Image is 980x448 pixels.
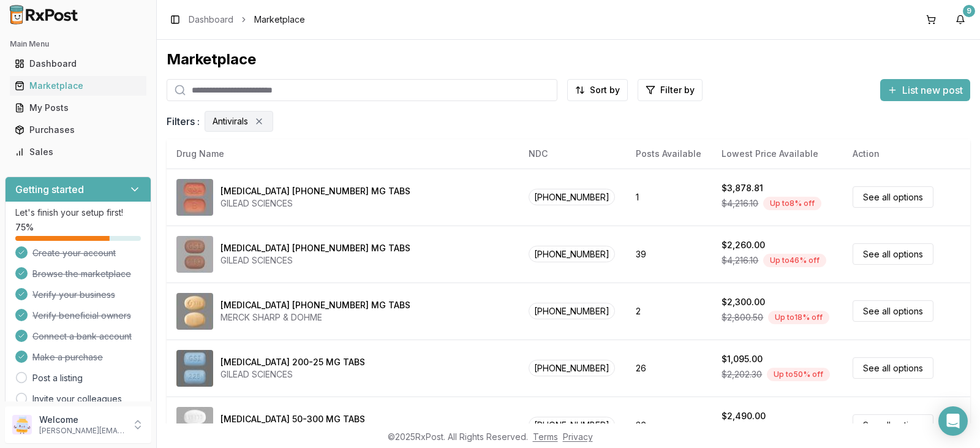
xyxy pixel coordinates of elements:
[722,368,762,381] span: $2,202.30
[590,84,620,96] span: Sort by
[221,254,410,267] div: GILEAD SCIENCES
[529,189,615,205] span: [PHONE_NUMBER]
[722,254,758,267] span: $4,216.10
[10,75,146,97] a: Marketplace
[176,293,213,330] img: Delstrigo 100-300-300 MG TABS
[951,10,970,29] button: 9
[221,311,410,324] div: MERCK SHARP & DOHME
[10,119,146,141] a: Purchases
[15,102,141,114] div: My Posts
[15,124,141,136] div: Purchases
[5,54,151,74] button: Dashboard
[763,254,826,267] div: Up to 46 % off
[963,5,975,17] div: 9
[5,98,151,118] button: My Posts
[5,76,151,96] button: Marketplace
[880,85,970,97] a: List new post
[12,415,32,435] img: User avatar
[763,197,821,210] div: Up to 8 % off
[767,368,830,381] div: Up to 50 % off
[15,207,141,219] p: Let's finish your setup first!
[15,221,34,233] span: 75 %
[176,407,213,444] img: Dovato 50-300 MG TABS
[519,139,626,169] th: NDC
[529,303,615,319] span: [PHONE_NUMBER]
[15,80,141,92] div: Marketplace
[660,84,695,96] span: Filter by
[563,431,593,442] a: Privacy
[722,353,763,365] div: $1,095.00
[529,246,615,262] span: [PHONE_NUMBER]
[853,414,933,436] a: See all options
[626,139,712,169] th: Posts Available
[167,139,519,169] th: Drug Name
[39,414,124,426] p: Welcome
[722,239,765,251] div: $2,260.00
[176,350,213,387] img: Descovy 200-25 MG TABS
[722,410,766,422] div: $2,490.00
[5,142,151,162] button: Sales
[722,182,763,194] div: $3,878.81
[221,299,410,311] div: [MEDICAL_DATA] [PHONE_NUMBER] MG TABS
[15,146,141,158] div: Sales
[32,372,83,384] a: Post a listing
[843,139,970,169] th: Action
[638,79,703,101] button: Filter by
[626,340,712,397] td: 26
[189,13,305,26] nav: breadcrumb
[32,393,122,405] a: Invite your colleagues
[529,417,615,433] span: [PHONE_NUMBER]
[529,360,615,376] span: [PHONE_NUMBER]
[902,83,963,97] span: List new post
[176,179,213,216] img: Biktarvy 30-120-15 MG TABS
[712,139,842,169] th: Lowest Price Available
[32,289,115,301] span: Verify your business
[853,300,933,322] a: See all options
[15,182,84,197] h3: Getting started
[221,413,365,425] div: [MEDICAL_DATA] 50-300 MG TABS
[10,141,146,163] a: Sales
[722,296,765,308] div: $2,300.00
[626,169,712,226] td: 1
[567,79,628,101] button: Sort by
[853,357,933,379] a: See all options
[254,13,305,26] span: Marketplace
[213,115,248,127] span: Antivirals
[189,13,233,26] a: Dashboard
[626,283,712,340] td: 2
[176,236,213,273] img: Biktarvy 50-200-25 MG TABS
[167,50,970,69] div: Marketplace
[221,368,365,381] div: GILEAD SCIENCES
[221,242,410,254] div: [MEDICAL_DATA] [PHONE_NUMBER] MG TABS
[15,58,141,70] div: Dashboard
[221,185,410,197] div: [MEDICAL_DATA] [PHONE_NUMBER] MG TABS
[10,53,146,75] a: Dashboard
[32,309,131,322] span: Verify beneficial owners
[768,311,829,324] div: Up to 18 % off
[10,39,146,49] h2: Main Menu
[880,79,970,101] button: List new post
[626,226,712,283] td: 39
[32,247,116,259] span: Create your account
[167,114,200,129] span: Filters :
[722,311,763,324] span: $2,800.50
[938,406,968,436] div: Open Intercom Messenger
[5,120,151,140] button: Purchases
[853,243,933,265] a: See all options
[221,197,410,210] div: GILEAD SCIENCES
[221,356,365,368] div: [MEDICAL_DATA] 200-25 MG TABS
[5,5,83,25] img: RxPost Logo
[253,115,265,127] button: Remove Antivirals filter
[39,426,124,436] p: [PERSON_NAME][EMAIL_ADDRESS][DOMAIN_NAME]
[32,330,132,343] span: Connect a bank account
[10,97,146,119] a: My Posts
[32,351,103,363] span: Make a purchase
[722,197,758,210] span: $4,216.10
[533,431,558,442] a: Terms
[853,186,933,208] a: See all options
[32,268,131,280] span: Browse the marketplace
